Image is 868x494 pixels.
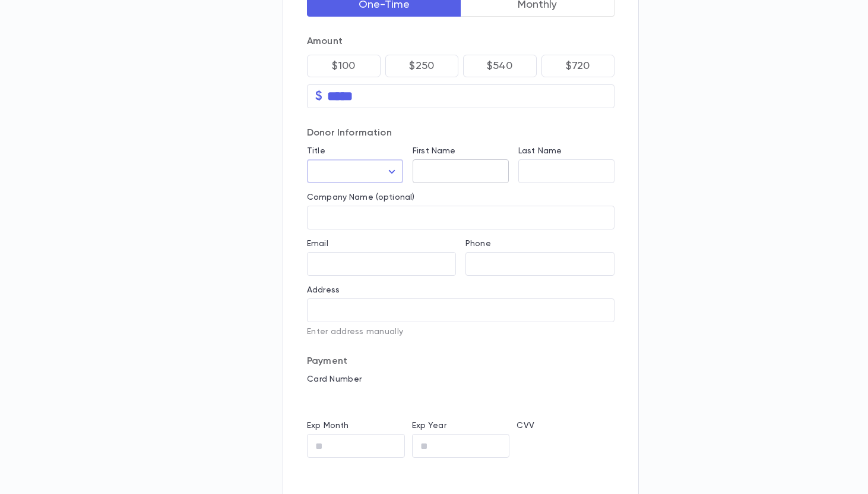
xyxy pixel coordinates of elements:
p: Payment [307,355,614,367]
label: First Name [413,146,455,156]
p: $540 [487,60,513,72]
label: Address [307,285,340,295]
div: ​ [307,160,403,183]
iframe: cvv [517,434,614,458]
label: Company Name (optional) [307,193,414,202]
p: $100 [332,60,355,72]
label: Phone [465,239,491,248]
p: $ [315,90,322,102]
iframe: card [307,388,614,411]
p: CVV [517,421,614,430]
p: $250 [409,60,434,72]
p: Donor Information [307,127,614,139]
button: $540 [463,55,537,77]
label: Exp Month [307,421,349,430]
p: Amount [307,36,614,48]
p: Enter address manually [307,327,614,336]
label: Last Name [518,146,562,156]
button: $100 [307,55,381,77]
p: $720 [566,60,590,72]
button: $250 [385,55,459,77]
p: Card Number [307,375,614,384]
button: $720 [541,55,615,77]
label: Title [307,146,325,156]
label: Email [307,239,328,248]
label: Exp Year [412,421,446,430]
